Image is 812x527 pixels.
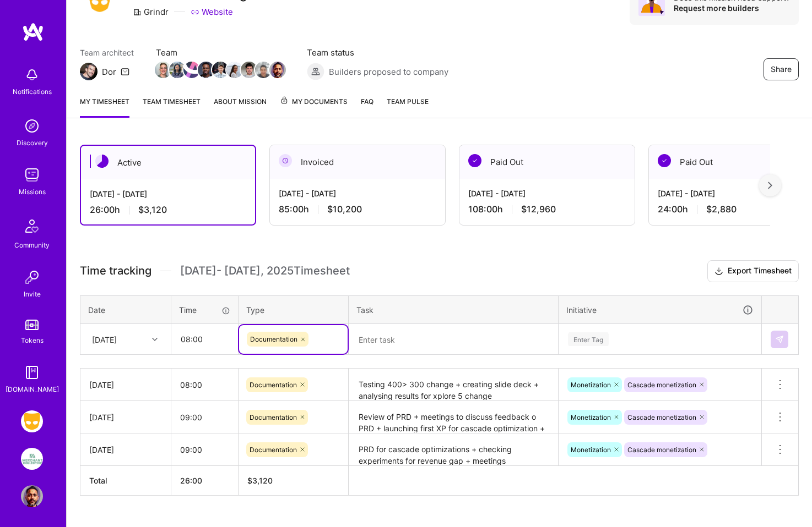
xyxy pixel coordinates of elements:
span: Monetization [571,381,611,389]
a: Team timesheet [143,96,201,118]
img: Builders proposed to company [307,63,324,80]
div: [DATE] - [DATE] [90,188,246,200]
th: 26:00 [171,466,239,496]
div: [DATE] - [DATE] [468,188,626,199]
a: Team Member Avatar [199,61,213,79]
span: $12,960 [521,204,556,215]
div: [DATE] [89,444,162,455]
div: Tokens [21,334,44,346]
span: Team [156,47,285,58]
img: Grindr: Product & Marketing [21,410,43,432]
img: Team Member Avatar [212,62,229,78]
button: Export Timesheet [707,260,799,282]
img: We Are The Merchants: Founding Product Manager, Merchant Collective [21,448,43,470]
img: Team Member Avatar [169,62,186,78]
i: icon Chevron [152,337,158,342]
img: Submit [775,335,784,344]
th: Task [349,295,559,324]
div: Discovery [17,137,48,149]
textarea: Review of PRD + meetings to discuss feedback o PRD + launching first XP for cascade optimization ... [350,402,557,432]
a: Team Member Avatar [270,61,285,79]
div: [DATE] [89,379,162,391]
a: My timesheet [80,96,129,118]
img: discovery [21,115,43,137]
img: Team Member Avatar [198,62,214,78]
img: Paid Out [468,154,481,167]
span: Time tracking [80,264,151,278]
img: Active [95,155,109,168]
span: $ 3,120 [247,476,273,485]
div: Community [14,239,50,251]
span: Documentation [250,413,297,421]
i: icon Mail [121,67,129,76]
img: teamwork [21,164,43,186]
div: Notifications [13,86,52,97]
img: User Avatar [21,485,43,507]
span: Documentation [250,446,297,454]
img: Invoiced [279,154,292,167]
input: HH:MM [172,325,237,354]
span: [DATE] - [DATE] , 2025 Timesheet [180,264,350,278]
th: Total [80,466,171,496]
div: 85:00 h [279,204,436,215]
a: Team Member Avatar [256,61,270,79]
span: Team Pulse [387,97,429,106]
button: Share [764,58,799,80]
i: icon CompanyGray [133,8,142,17]
span: $10,200 [327,204,362,215]
i: icon Download [714,266,723,277]
span: Team architect [80,47,134,58]
a: User Avatar [18,485,46,507]
div: Time [179,304,230,316]
a: Team Member Avatar [242,61,256,79]
img: logo [22,22,44,42]
img: Team Member Avatar [269,62,286,78]
a: My Documents [280,96,348,118]
a: About Mission [214,96,267,118]
img: bell [21,64,43,86]
div: Paid Out [459,145,635,179]
a: Team Member Avatar [185,61,199,79]
div: Grindr [133,6,169,18]
a: Grindr: Product & Marketing [18,410,46,432]
span: Monetization [571,413,611,421]
img: tokens [25,320,39,330]
th: Date [80,295,171,324]
div: Initiative [566,304,754,316]
div: 108:00 h [468,204,626,215]
a: We Are The Merchants: Founding Product Manager, Merchant Collective [18,448,46,470]
div: [DATE] [92,333,117,345]
img: Community [19,213,45,239]
img: Team Member Avatar [226,62,243,78]
span: Cascade monetization [627,381,696,389]
div: [DOMAIN_NAME] [6,383,59,395]
a: Team Member Avatar [213,61,228,79]
img: Invite [21,266,43,288]
input: HH:MM [171,370,238,399]
div: Dor [102,66,116,78]
span: $3,120 [138,204,167,216]
img: right [768,182,772,189]
img: Team Member Avatar [255,62,272,78]
a: Team Member Avatar [156,61,170,79]
div: Invite [24,288,41,300]
a: Team Member Avatar [228,61,242,79]
span: Monetization [571,446,611,454]
div: Request more builders [674,3,790,13]
span: Team status [307,47,448,58]
a: Team Member Avatar [170,61,185,79]
span: Builders proposed to company [329,66,448,78]
span: Cascade monetization [627,413,696,421]
img: Team Member Avatar [183,62,200,78]
a: Website [191,6,233,18]
a: Team Pulse [387,96,429,118]
a: FAQ [361,96,373,118]
span: $2,880 [706,204,737,215]
img: Team Member Avatar [241,62,257,78]
div: Enter Tag [568,331,609,348]
textarea: Testing 400> 300 change + creating slide deck + analysing results for xplore 5 change [350,370,557,400]
img: Team Member Avatar [155,62,171,78]
div: [DATE] - [DATE] [279,188,436,199]
input: HH:MM [171,435,238,464]
span: Cascade monetization [627,446,696,454]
